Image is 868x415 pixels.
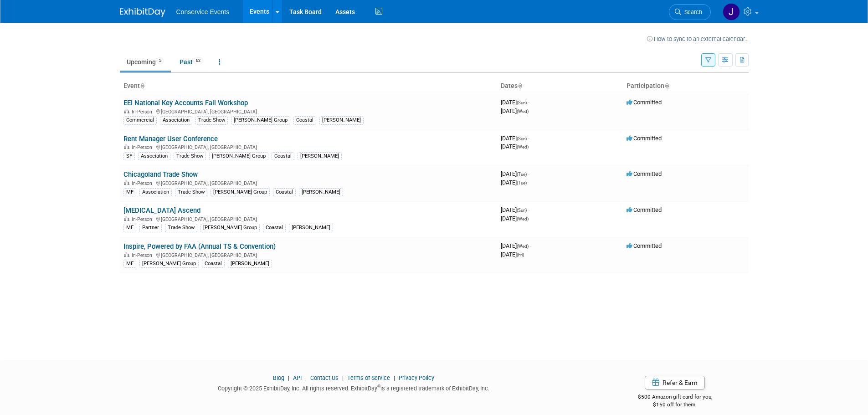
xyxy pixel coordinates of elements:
[517,252,524,257] span: (Fri)
[528,135,529,142] span: -
[200,224,260,232] div: [PERSON_NAME] Group
[139,188,172,196] div: Association
[501,215,529,222] span: [DATE]
[140,82,144,89] a: Sort by Event Name
[627,99,662,106] span: Committed
[193,57,203,64] span: 62
[601,401,749,409] div: $150 off for them.
[123,251,493,258] div: [GEOGRAPHIC_DATA], [GEOGRAPHIC_DATA]
[124,109,129,113] img: In-Person Event
[303,374,309,381] span: |
[497,78,623,94] th: Dates
[501,206,529,213] span: [DATE]
[627,206,662,213] span: Committed
[132,216,155,222] span: In-Person
[289,224,333,232] div: [PERSON_NAME]
[273,374,284,381] a: Blog
[293,116,316,124] div: Coastal
[132,144,155,150] span: In-Person
[175,188,207,196] div: Trade Show
[501,242,531,249] span: [DATE]
[501,251,524,258] span: [DATE]
[160,116,192,124] div: Association
[399,374,434,381] a: Privacy Policy
[517,100,527,105] span: (Sun)
[123,143,493,150] div: [GEOGRAPHIC_DATA], [GEOGRAPHIC_DATA]
[391,374,397,381] span: |
[123,152,135,160] div: SF
[298,152,342,160] div: [PERSON_NAME]
[601,387,749,408] div: $500 Amazon gift card for you,
[123,99,248,107] a: EEI National Key Accounts Fall Workshop
[123,215,493,222] div: [GEOGRAPHIC_DATA], [GEOGRAPHIC_DATA]
[123,206,200,215] a: [MEDICAL_DATA] Ascend
[123,260,136,268] div: MF
[627,242,662,249] span: Committed
[273,188,296,196] div: Coastal
[501,135,529,142] span: [DATE]
[123,224,136,232] div: MF
[263,224,286,232] div: Coastal
[647,36,749,42] a: How to sync to an external calendar...
[176,8,230,15] span: Conservice Events
[528,170,529,177] span: -
[123,108,493,115] div: [GEOGRAPHIC_DATA], [GEOGRAPHIC_DATA]
[139,260,199,268] div: [PERSON_NAME] Group
[272,152,294,160] div: Coastal
[209,152,268,160] div: [PERSON_NAME] Group
[132,180,155,186] span: In-Person
[319,116,364,124] div: [PERSON_NAME]
[340,374,346,381] span: |
[124,144,129,149] img: In-Person Event
[202,260,225,268] div: Coastal
[501,170,529,177] span: [DATE]
[517,208,527,213] span: (Sun)
[501,179,527,186] span: [DATE]
[517,109,529,114] span: (Wed)
[123,179,493,186] div: [GEOGRAPHIC_DATA], [GEOGRAPHIC_DATA]
[299,188,343,196] div: [PERSON_NAME]
[174,152,206,160] div: Trade Show
[518,82,522,89] a: Sort by Start Date
[517,216,529,221] span: (Wed)
[123,170,198,179] a: Chicagoland Trade Show
[165,224,197,232] div: Trade Show
[228,260,272,268] div: [PERSON_NAME]
[310,374,339,381] a: Contact Us
[124,216,129,221] img: In-Person Event
[528,99,529,106] span: -
[623,78,749,94] th: Participation
[120,382,588,393] div: Copyright © 2025 ExhibitDay, Inc. All rights reserved. ExhibitDay is a registered trademark of Ex...
[138,152,170,160] div: Association
[501,99,529,106] span: [DATE]
[195,116,228,124] div: Trade Show
[123,135,218,143] a: Rent Manager User Conference
[501,108,529,114] span: [DATE]
[173,53,210,71] a: Past62
[132,109,155,115] span: In-Person
[120,78,497,94] th: Event
[517,144,529,149] span: (Wed)
[681,9,702,15] span: Search
[231,116,290,124] div: [PERSON_NAME] Group
[517,180,527,185] span: (Tue)
[120,53,171,71] a: Upcoming5
[124,252,129,257] img: In-Person Event
[156,57,164,64] span: 5
[347,374,390,381] a: Terms of Service
[664,82,669,89] a: Sort by Participation Type
[645,376,705,389] a: Refer & Earn
[530,242,531,249] span: -
[377,384,380,389] sup: ®
[132,252,155,258] span: In-Person
[123,116,157,124] div: Commercial
[139,224,162,232] div: Partner
[723,3,740,20] img: John Taggart
[517,136,527,141] span: (Sun)
[120,8,165,17] img: ExhibitDay
[528,206,529,213] span: -
[123,242,276,251] a: Inspire, Powered by FAA (Annual TS & Convention)
[517,244,529,249] span: (Wed)
[627,135,662,142] span: Committed
[211,188,270,196] div: [PERSON_NAME] Group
